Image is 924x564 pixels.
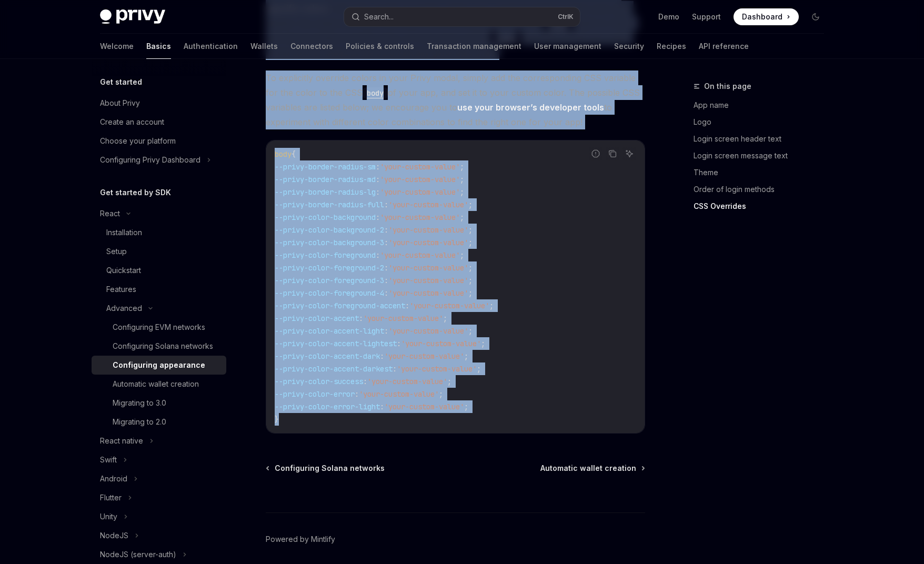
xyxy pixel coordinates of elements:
[184,34,238,59] a: Authentication
[384,263,388,273] span: :
[460,175,464,184] span: ;
[92,242,226,261] a: Setup
[92,94,226,113] a: About Privy
[694,130,832,147] a: Login screen header text
[376,250,380,260] span: :
[275,250,376,260] span: --privy-color-foreground
[290,34,333,59] a: Connectors
[694,164,832,181] a: Theme
[92,394,226,412] a: Migrating to 3.0
[388,288,468,298] span: 'your-custom-value'
[694,181,832,198] a: Order of login methods
[275,263,384,273] span: --privy-color-foreground-2
[100,510,117,523] div: Unity
[275,149,292,159] span: body
[376,162,380,172] span: :
[558,13,574,21] span: Ctrl K
[481,339,485,348] span: ;
[100,472,127,485] div: Android
[384,276,388,285] span: :
[380,250,460,260] span: 'your-custom-value'
[92,223,226,242] a: Installation
[699,34,749,59] a: API reference
[275,402,380,411] span: --privy-color-error-light
[367,377,447,386] span: 'your-custom-value'
[92,412,226,431] a: Migrating to 2.0
[380,402,384,411] span: :
[614,34,644,59] a: Security
[275,326,384,336] span: --privy-color-accent-light
[380,351,384,361] span: :
[694,147,832,164] a: Login screen message text
[388,200,468,209] span: 'your-custom-value'
[146,34,171,59] a: Basics
[534,34,601,59] a: User management
[275,351,380,361] span: --privy-color-accent-dark
[275,389,355,399] span: --privy-color-error
[275,213,376,222] span: --privy-color-background
[106,302,142,315] div: Advanced
[384,351,464,361] span: 'your-custom-value'
[100,186,171,199] h5: Get started by SDK
[468,225,473,235] span: ;
[100,76,142,88] h5: Get started
[384,402,464,411] span: 'your-custom-value'
[468,263,473,273] span: ;
[443,314,447,323] span: ;
[100,97,140,109] div: About Privy
[100,491,122,504] div: Flutter
[113,359,205,371] div: Configuring appearance
[397,364,477,374] span: 'your-custom-value'
[92,113,226,132] a: Create an account
[401,339,481,348] span: 'your-custom-value'
[380,213,460,222] span: 'your-custom-value'
[622,147,636,160] button: Ask AI
[275,200,384,209] span: --privy-border-radius-full
[477,364,481,374] span: ;
[106,226,142,239] div: Installation
[376,187,380,197] span: :
[113,321,205,334] div: Configuring EVM networks
[100,207,120,220] div: React
[92,356,226,375] a: Configuring appearance
[364,11,394,23] div: Search...
[460,162,464,172] span: ;
[266,70,645,129] span: To explicitly override colors in your Privy modal, simply add the corresponding CSS variable for ...
[405,301,409,310] span: :
[363,87,388,99] code: body
[100,548,176,561] div: NodeJS (server-auth)
[489,301,494,310] span: ;
[344,7,580,26] button: Search...CtrlK
[275,377,363,386] span: --privy-color-success
[468,238,473,247] span: ;
[275,175,376,184] span: --privy-border-radius-md
[275,288,384,298] span: --privy-color-foreground-4
[704,80,751,93] span: On this page
[388,326,468,336] span: 'your-custom-value'
[113,397,166,409] div: Migrating to 3.0
[92,261,226,280] a: Quickstart
[113,378,199,390] div: Automatic wallet creation
[106,245,127,258] div: Setup
[589,147,602,160] button: Report incorrect code
[363,377,367,386] span: :
[106,283,136,296] div: Features
[388,263,468,273] span: 'your-custom-value'
[439,389,443,399] span: ;
[363,314,443,323] span: 'your-custom-value'
[100,435,143,447] div: React native
[464,402,468,411] span: ;
[100,154,200,166] div: Configuring Privy Dashboard
[275,187,376,197] span: --privy-border-radius-lg
[380,175,460,184] span: 'your-custom-value'
[275,301,405,310] span: --privy-color-foreground-accent
[275,276,384,285] span: --privy-color-foreground-3
[100,135,176,147] div: Choose your platform
[694,198,832,215] a: CSS Overrides
[692,12,721,22] a: Support
[694,97,832,114] a: App name
[460,213,464,222] span: ;
[384,200,388,209] span: :
[468,326,473,336] span: ;
[92,280,226,299] a: Features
